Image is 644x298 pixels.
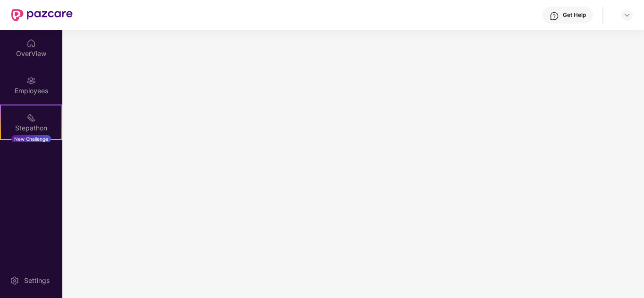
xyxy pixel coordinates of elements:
[26,39,36,48] img: svg+xml;base64,PHN2ZyBpZD0iSG9tZSIgeG1sbnM9Imh0dHA6Ly93d3cudzMub3JnLzIwMDAvc3ZnIiB3aWR0aD0iMjAiIG...
[11,9,73,21] img: New Pazcare Logo
[26,76,36,85] img: svg+xml;base64,PHN2ZyBpZD0iRW1wbG95ZWVzIiB4bWxucz0iaHR0cDovL3d3dy53My5vcmcvMjAwMC9zdmciIHdpZHRoPS...
[10,276,19,285] img: svg+xml;base64,PHN2ZyBpZD0iU2V0dGluZy0yMHgyMCIgeG1sbnM9Imh0dHA6Ly93d3cudzMub3JnLzIwMDAvc3ZnIiB3aW...
[26,113,36,122] img: svg+xml;base64,PHN2ZyB4bWxucz0iaHR0cDovL3d3dy53My5vcmcvMjAwMC9zdmciIHdpZHRoPSIyMSIgaGVpZ2h0PSIyMC...
[550,11,559,21] img: svg+xml;base64,PHN2ZyBpZD0iSGVscC0zMngzMiIgeG1sbnM9Imh0dHA6Ly93d3cudzMub3JnLzIwMDAvc3ZnIiB3aWR0aD...
[563,11,586,19] div: Get Help
[1,123,61,133] div: Stepathon
[11,135,51,143] div: New Challenge
[21,276,52,285] div: Settings
[623,11,631,19] img: svg+xml;base64,PHN2ZyBpZD0iRHJvcGRvd24tMzJ4MzIiIHhtbG5zPSJodHRwOi8vd3d3LnczLm9yZy8yMDAwL3N2ZyIgd2...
